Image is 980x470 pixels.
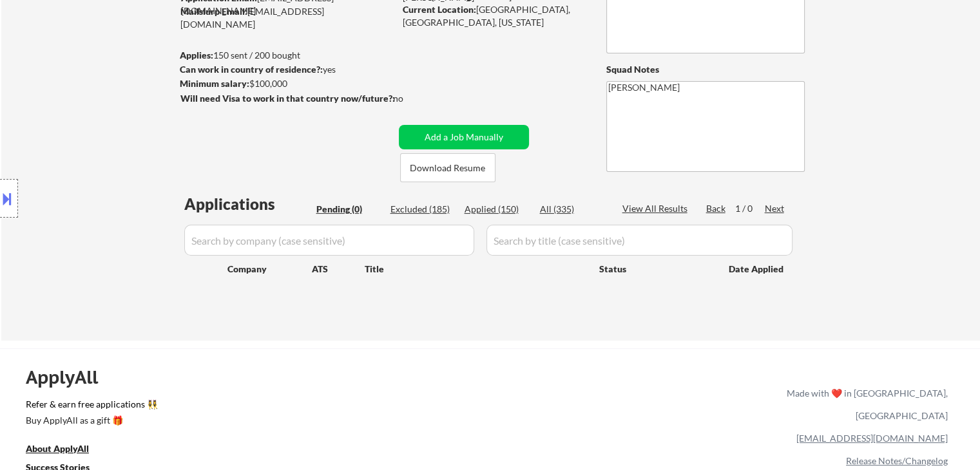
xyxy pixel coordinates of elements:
div: Buy ApplyAll as a gift 🎁 [26,416,155,425]
strong: Current Location: [403,4,476,15]
div: $100,000 [180,77,394,90]
div: Back [706,202,727,215]
a: Release Notes/Changelog [846,455,948,466]
div: 1 / 0 [735,202,765,215]
div: Pending (0) [316,203,381,216]
button: Download Resume [400,153,495,182]
div: Excluded (185) [390,203,455,216]
div: Date Applied [729,263,785,276]
div: Company [227,263,312,276]
div: 150 sent / 200 bought [180,49,394,62]
strong: Minimum salary: [180,78,249,89]
div: Title [365,263,587,276]
div: no [393,92,430,105]
strong: Will need Visa to work in that country now/future?: [180,93,395,104]
div: Status [599,257,710,280]
div: yes [180,63,390,76]
div: [EMAIL_ADDRESS][DOMAIN_NAME] [180,5,394,30]
div: ATS [312,263,365,276]
div: All (335) [540,203,604,216]
a: About ApplyAll [26,442,107,458]
div: [GEOGRAPHIC_DATA], [GEOGRAPHIC_DATA], [US_STATE] [403,3,585,28]
div: Next [765,202,785,215]
div: Made with ❤️ in [GEOGRAPHIC_DATA], [GEOGRAPHIC_DATA] [782,382,948,427]
div: Squad Notes [606,63,805,76]
div: Applications [184,196,312,212]
div: Applied (150) [465,203,529,216]
a: Refer & earn free applications 👯‍♀️ [26,400,517,413]
input: Search by company (case sensitive) [184,225,474,256]
button: Add a Job Manually [399,125,529,149]
div: View All Results [622,202,691,215]
strong: Mailslurp Email: [180,6,247,17]
u: About ApplyAll [26,443,89,454]
strong: Can work in country of residence?: [180,64,323,75]
a: [EMAIL_ADDRESS][DOMAIN_NAME] [796,433,948,444]
input: Search by title (case sensitive) [486,225,793,256]
a: Buy ApplyAll as a gift 🎁 [26,413,155,429]
strong: Applies: [180,50,213,61]
div: ApplyAll [26,366,113,388]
